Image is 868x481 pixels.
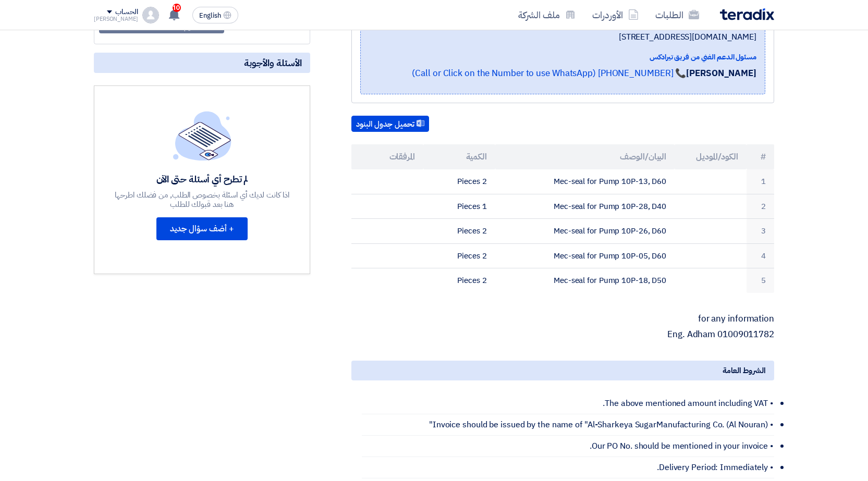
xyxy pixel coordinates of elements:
li: • Delivery Period: Immediately. [362,457,774,478]
td: 2 Pieces [423,243,495,268]
td: Mec-seal for Pump 10P-28, D40 [495,194,675,219]
td: Mec-seal for Pump 10P-13, D60 [495,169,675,194]
td: 2 Pieces [423,268,495,293]
div: الحساب [115,8,138,17]
p: Eng. Adham 01009011782 [351,329,774,340]
li: • Invoice should be issued by the name of "Al-Sharkeya SugarManufacturing Co. (Al Nouran)" [362,414,774,436]
div: مسئول الدعم الفني من فريق تيرادكس [369,52,756,63]
a: الأوردرات [584,3,647,27]
td: 3 [747,219,774,244]
td: 5 [747,268,774,293]
img: profile_test.png [142,7,159,23]
a: ملف الشركة [510,3,584,27]
th: الكمية [423,144,495,169]
button: English [192,7,238,23]
span: 10 [173,4,181,12]
div: لم تطرح أي أسئلة حتى الآن [114,173,291,185]
th: البيان/الوصف [495,144,675,169]
th: الكود/الموديل [675,144,747,169]
th: # [747,144,774,169]
a: 📞 [PHONE_NUMBER] (Call or Click on the Number to use WhatsApp) [412,67,686,80]
li: • Our PO No. should be mentioned in your invoice. [362,436,774,457]
span: الشروط العامة [723,365,766,376]
td: 2 Pieces [423,169,495,194]
td: 1 [747,169,774,194]
td: Mec-seal for Pump 10P-05, D60 [495,243,675,268]
td: 1 Pieces [423,194,495,219]
span: الأسئلة والأجوبة [244,57,302,69]
button: + أضف سؤال جديد [156,217,248,240]
p: for any information [351,314,774,324]
td: Mec-seal for Pump 10P-26, D60 [495,219,675,244]
li: • The above mentioned amount including VAT. [362,393,774,414]
td: 4 [747,243,774,268]
th: المرفقات [351,144,423,169]
div: اذا كانت لديك أي اسئلة بخصوص الطلب, من فضلك اطرحها هنا بعد قبولك للطلب [114,190,291,209]
img: Teradix logo [720,8,774,20]
span: English [199,12,221,19]
a: الطلبات [647,3,707,27]
td: Mec-seal for Pump 10P-18, D50 [495,268,675,293]
td: 2 Pieces [423,219,495,244]
div: [PERSON_NAME] [94,16,138,22]
span: [GEOGRAPHIC_DATA], [GEOGRAPHIC_DATA] (EN) ,[STREET_ADDRESS][DOMAIN_NAME] [369,18,756,43]
button: تحميل جدول البنود [351,116,429,132]
td: 2 [747,194,774,219]
strong: [PERSON_NAME] [686,67,756,80]
img: empty_state_list.svg [173,111,231,160]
